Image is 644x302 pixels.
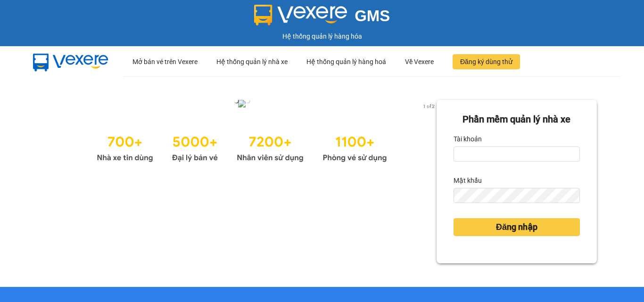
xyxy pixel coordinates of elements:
[306,47,386,77] div: Hệ thống quản lý hàng hoá
[454,173,482,188] label: Mật khẩu
[454,147,580,162] input: Tài khoản
[132,47,198,77] div: Mở bán vé trên Vexere
[254,14,390,22] a: GMS
[216,47,288,77] div: Hệ thống quản lý nhà xe
[454,188,580,203] input: Mật khẩu
[246,99,249,103] li: slide item 2
[254,5,347,25] img: logo 2
[453,54,520,69] button: Đăng ký dùng thử
[496,220,537,234] span: Đăng nhập
[97,129,387,165] img: Statistics.png
[454,218,580,236] button: Đăng nhập
[47,100,60,110] button: previous slide / item
[234,99,238,103] li: slide item 1
[454,112,580,127] div: Phần mềm quản lý nhà xe
[2,31,642,41] div: Hệ thống quản lý hàng hóa
[460,57,512,67] span: Đăng ký dùng thử
[420,100,437,112] p: 1 of 2
[24,46,118,77] img: mbUUG5Q.png
[454,131,482,147] label: Tài khoản
[405,47,434,77] div: Về Vexere
[423,100,437,110] button: next slide / item
[355,7,390,24] span: GMS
